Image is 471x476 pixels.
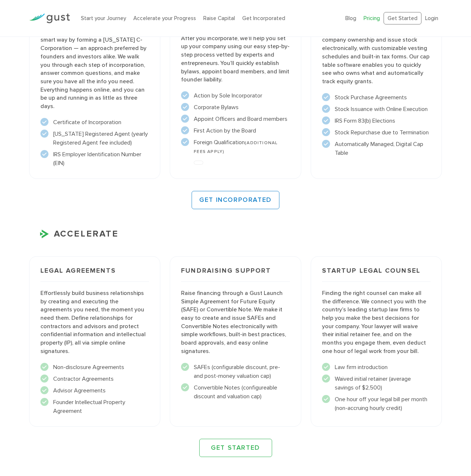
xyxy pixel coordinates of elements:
li: Foreign Qualification [181,138,290,156]
li: Corporate Bylaws [181,103,290,112]
li: Convertible Notes (configureable discount and valuation cap) [181,383,290,401]
a: Accelerate your Progress [133,15,196,22]
h3: Legal Agreements [40,268,149,282]
p: After you incorporate, we’ll help you set up your company using our easy step-by-step process vet... [181,34,290,84]
li: Certificate of Incorporation [40,118,149,127]
a: Get Started [384,12,421,25]
a: Start your Journey [81,15,126,22]
h3: Startup Legal Counsel [322,268,431,282]
li: [US_STATE] Registered Agent (yearly Registered Agent fee included) [40,130,149,147]
li: Automatically Managed, Digital Cap Table [322,140,431,157]
li: Stock Issuance with Online Execution [322,105,431,114]
li: Non-disclosure Agreements [40,363,149,372]
p: Raise financing through a Gust Launch Simple Agreement for Future Equity (SAFE) or Convertible No... [181,289,290,356]
li: Founder Intellectual Property Agreement [40,398,149,415]
p: We make it easy for founders to manage company ownership and issue stock electronically, with cus... [322,28,431,86]
li: Stock Purchase Agreements [322,93,431,102]
li: IRS Form 83(b) Elections [322,116,431,125]
li: Waived initial retainer (average savings of $2,500) [322,375,431,392]
a: Pricing [364,15,380,22]
span: (ADDITIONAL FEES APPLY) [194,140,278,154]
li: Action by Sole Incorporator [181,91,290,100]
li: Contractor Agreements [40,375,149,383]
img: Gust Logo [29,14,70,23]
a: Blog [345,15,356,22]
h3: ACCELERATE [29,227,442,241]
li: Advisor Agreements [40,386,149,395]
img: Accelerate Icon X2 [40,230,49,238]
a: Login [425,15,438,22]
li: Stock Repurchase due to Termination [322,128,431,137]
li: First Action by the Board [181,126,290,135]
li: Law firm introduction [322,363,431,372]
p: Effortlessly build business relationships by creating and executing the agreements you need, the ... [40,289,149,356]
li: IRS Employer Identification Number (EIN) [40,150,149,168]
h3: Fundraising Support [181,268,290,282]
p: We’ll help you start your company the smart way by forming a [US_STATE] C-Corporation — an approa... [40,28,149,111]
a: GET INCORPORATED [192,191,279,209]
a: Raise Capital [203,15,235,22]
a: GET STARTED [199,439,272,457]
li: One hour off your legal bill per month (non-accruing hourly credit) [322,395,431,412]
li: Appoint Officers and Board members [181,115,290,123]
a: Get Incorporated [242,15,285,22]
li: SAFEs (configurable discount, pre- and post-money valuation cap) [181,363,290,380]
p: Finding the right counsel can make all the difference. We connect you with the country’s leading ... [322,289,431,356]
